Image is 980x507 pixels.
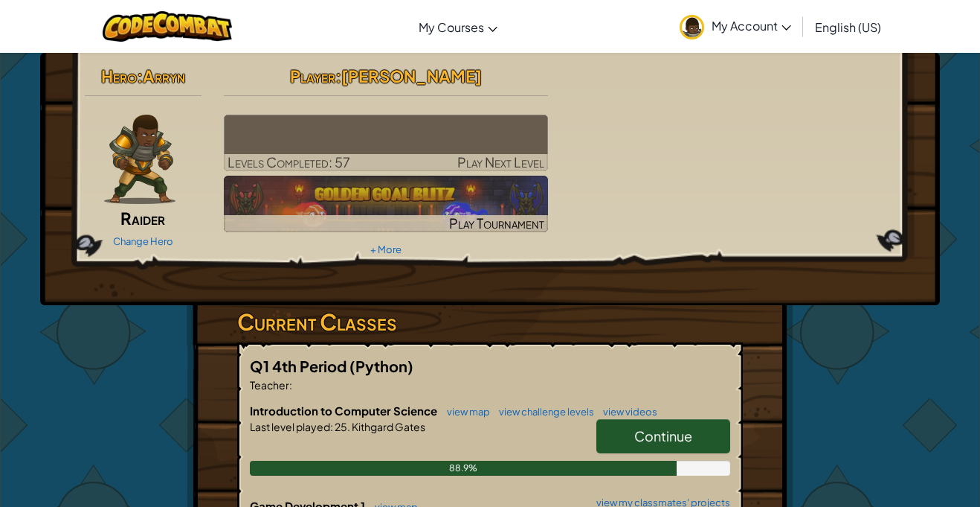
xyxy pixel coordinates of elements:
span: My Account [712,18,791,34]
a: My Courses [411,7,505,47]
img: CodeCombat logo [103,11,233,42]
a: My Account [672,3,799,50]
span: English (US) [815,19,881,35]
a: English (US) [807,7,889,47]
span: My Courses [419,19,484,35]
img: avatar [680,15,704,39]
